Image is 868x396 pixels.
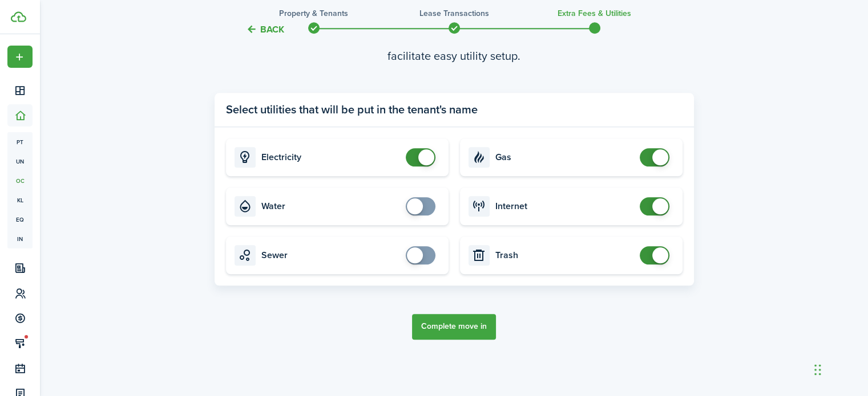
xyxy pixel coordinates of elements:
card-title: Water [261,201,400,211]
img: TenantCloud [11,11,26,22]
a: in [7,229,33,248]
a: kl [7,190,33,210]
button: Open menu [7,46,33,68]
button: Back [246,23,284,35]
div: Chat Widget [811,341,868,396]
a: eq [7,210,33,229]
card-title: Gas [495,152,634,162]
a: pt [7,132,33,152]
card-title: Electricity [261,152,400,162]
div: Drag [814,353,821,387]
iframe: To enrich screen reader interactions, please activate Accessibility in Grammarly extension settings [811,341,868,396]
h3: Property & Tenants [279,7,348,19]
card-title: Trash [495,250,634,260]
a: un [7,152,33,171]
card-title: Sewer [261,250,400,260]
h3: Lease Transactions [419,7,489,19]
panel-main-title: Select utilities that will be put in the tenant's name [226,101,478,118]
a: oc [7,171,33,190]
button: Complete move in [412,314,496,340]
card-title: Internet [495,201,634,211]
h3: Extra fees & Utilities [558,7,631,19]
